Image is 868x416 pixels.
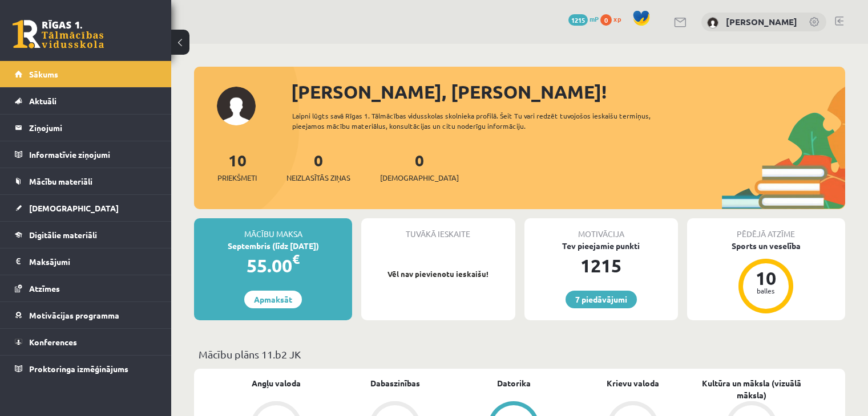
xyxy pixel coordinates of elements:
p: Vēl nav pievienotu ieskaišu! [367,268,509,280]
a: Konferences [15,329,157,355]
p: Mācību plāns 11.b2 JK [199,346,841,362]
a: Informatīvie ziņojumi [15,141,157,168]
span: Neizlasītās ziņas [286,172,350,183]
div: [PERSON_NAME], [PERSON_NAME]! [291,78,845,105]
span: 0 [600,14,612,26]
span: Motivācijas programma [29,310,119,320]
a: 10Priekšmeti [217,150,257,183]
a: 0 xp [600,14,627,23]
a: Proktoringa izmēģinājums [15,356,157,382]
a: 7 piedāvājumi [566,291,637,308]
legend: Maksājumi [29,248,157,275]
a: Datorika [497,377,531,389]
a: Krievu valoda [607,377,659,389]
div: Septembris (līdz [DATE]) [194,240,352,252]
a: Apmaksāt [244,291,302,308]
span: mP [590,14,599,23]
div: Motivācija [524,218,678,240]
a: Motivācijas programma [15,302,157,328]
a: 1215 mP [568,14,599,23]
a: [PERSON_NAME] [726,16,797,27]
a: Aktuāli [15,88,157,114]
span: Konferences [29,337,77,347]
span: € [292,251,300,267]
a: Mācību materiāli [15,168,157,194]
div: Pēdējā atzīme [687,218,845,240]
a: Rīgas 1. Tālmācības vidusskola [13,20,104,48]
span: Mācību materiāli [29,176,92,186]
div: 1215 [524,252,678,279]
a: 0Neizlasītās ziņas [286,150,350,183]
div: 55.00 [194,252,352,279]
span: Priekšmeti [217,172,257,183]
a: Angļu valoda [252,377,301,389]
legend: Informatīvie ziņojumi [29,141,157,168]
img: Daniela Ļubomirska [707,17,718,28]
div: balles [749,287,783,294]
a: 0[DEMOGRAPHIC_DATA] [380,150,459,183]
div: Tuvākā ieskaite [361,218,515,240]
a: Dabaszinības [370,377,420,389]
span: Atzīmes [29,283,60,293]
a: Kultūra un māksla (vizuālā māksla) [692,377,811,401]
legend: Ziņojumi [29,115,157,141]
a: Digitālie materiāli [15,222,157,248]
div: 10 [749,269,783,287]
a: [DEMOGRAPHIC_DATA] [15,195,157,221]
span: Sākums [29,69,58,79]
span: [DEMOGRAPHIC_DATA] [29,203,119,213]
div: Mācību maksa [194,218,352,240]
a: Ziņojumi [15,115,157,141]
a: Sports un veselība 10 balles [687,240,845,315]
div: Laipni lūgts savā Rīgas 1. Tālmācības vidusskolas skolnieka profilā. Šeit Tu vari redzēt tuvojošo... [292,111,683,131]
div: Tev pieejamie punkti [524,240,678,252]
span: Aktuāli [29,96,56,106]
span: Digitālie materiāli [29,230,97,240]
span: 1215 [568,14,588,26]
a: Sākums [15,61,157,87]
span: Proktoringa izmēģinājums [29,364,128,374]
div: Sports un veselība [687,240,845,252]
a: Atzīmes [15,275,157,301]
a: Maksājumi [15,248,157,275]
span: [DEMOGRAPHIC_DATA] [380,172,459,183]
span: xp [613,14,621,23]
